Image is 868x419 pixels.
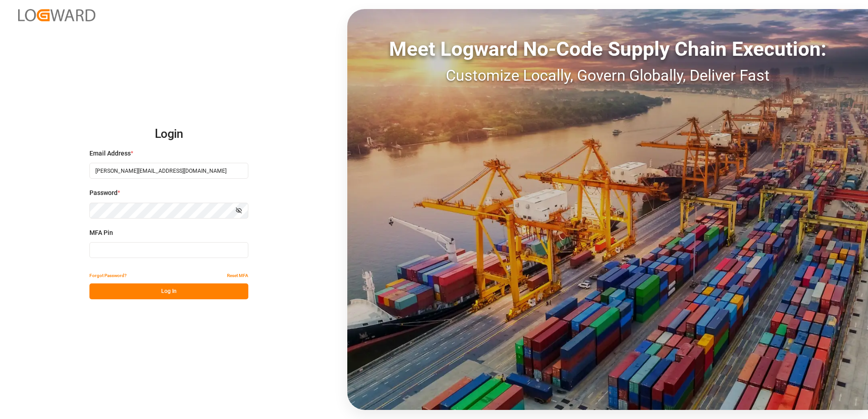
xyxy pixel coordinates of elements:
div: Customize Locally, Govern Globally, Deliver Fast [347,64,868,87]
div: Meet Logward No-Code Supply Chain Execution: [347,34,868,64]
button: Reset MFA [227,268,248,283]
span: Email Address [89,149,131,158]
button: Log In [89,283,248,299]
button: Forgot Password? [89,268,127,283]
span: Password [89,188,118,198]
img: Logward_new_orange.png [18,9,95,21]
span: MFA Pin [89,228,113,238]
input: Enter your email [89,163,248,179]
h2: Login [89,120,248,149]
